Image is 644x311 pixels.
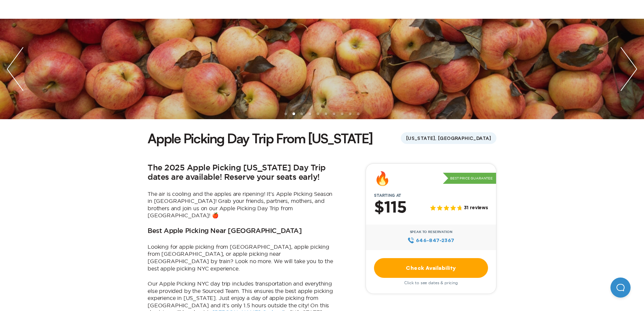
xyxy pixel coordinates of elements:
[374,199,407,217] h2: $115
[366,193,409,198] span: Starting at
[148,243,335,272] p: Looking for apple picking from [GEOGRAPHIC_DATA], apple picking from [GEOGRAPHIC_DATA], or apple ...
[610,278,631,298] iframe: Help Scout Beacon - Open
[416,237,454,244] span: 646‍-847‍-2367
[148,190,335,219] p: The air is cooling and the apples are ripening! It’s Apple Picking Season in [GEOGRAPHIC_DATA]! G...
[357,112,360,115] li: slide item 10
[349,112,352,115] li: slide item 9
[148,163,335,182] h2: The 2025 Apple Picking [US_STATE] Day Trip dates are available! Reserve your seats early!
[374,258,488,278] a: Check Availability
[614,19,644,119] img: next slide / item
[301,112,303,115] li: slide item 3
[401,132,496,144] span: [US_STATE], [GEOGRAPHIC_DATA]
[341,112,343,115] li: slide item 8
[309,112,311,115] li: slide item 4
[292,112,295,115] li: slide item 2
[284,112,287,115] li: slide item 1
[374,172,391,185] div: 🔥
[410,230,452,234] span: Speak to Reservation
[408,237,454,244] a: 646‍-847‍-2367
[148,129,373,147] h1: Apple Picking Day Trip From [US_STATE]
[404,281,458,285] span: Click to see dates & pricing
[464,205,488,211] span: 31 reviews
[148,227,302,235] h3: Best Apple Picking Near [GEOGRAPHIC_DATA]
[325,112,327,115] li: slide item 6
[333,112,335,115] li: slide item 7
[317,112,319,115] li: slide item 5
[443,173,496,184] p: Best Price Guarantee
